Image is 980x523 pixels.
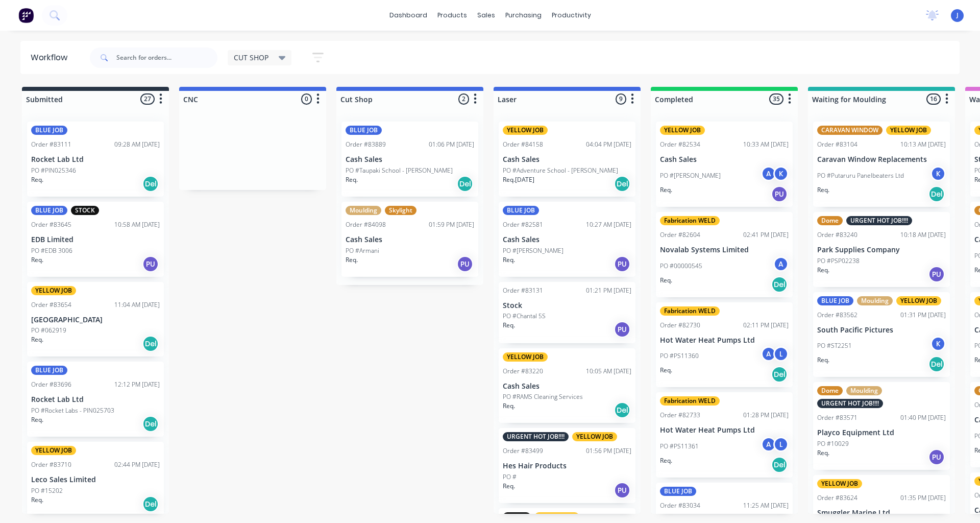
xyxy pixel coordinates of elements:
p: PO #PSP02238 [817,256,860,266]
div: URGENT HOT JOB!!!!YELLOW JOBOrder #8349901:56 PM [DATE]Hes Hair ProductsPO #Req.PU [499,428,635,503]
p: PO #Rocket Labs - PIN025703 [31,406,114,415]
div: 11:04 AM [DATE] [114,300,160,310]
p: Req. [817,355,829,365]
span: CUT SHOP [234,52,268,63]
p: Cash Sales [503,235,631,244]
div: Order #83034 [660,501,700,510]
div: YELLOW JOB [31,286,76,295]
p: PO #Armani [346,246,379,255]
div: K [930,336,946,351]
div: YELLOW JOBOrder #8365411:04 AM [DATE][GEOGRAPHIC_DATA]PO #062919Req.Del [27,282,164,357]
div: 10:33 AM [DATE] [743,140,789,149]
p: PO #PS11361 [660,442,699,451]
p: Req. [503,321,515,330]
div: YELLOW JOBOrder #8253410:33 AM [DATE]Cash SalesPO #[PERSON_NAME]AKReq.PU [656,122,793,207]
div: Del [771,276,788,293]
p: PO #15202 [31,486,63,495]
div: 10:05 AM [DATE] [586,367,631,376]
div: PU [614,321,630,338]
p: Cash Sales [503,155,631,164]
div: BLUE JOBSTOCKOrder #8364510:58 AM [DATE]EDB LimitedPO #EDB 3006Req.PU [27,202,164,277]
div: 01:21 PM [DATE] [586,286,631,295]
div: productivity [547,8,596,23]
div: Del [614,176,630,192]
p: Rocket Lab Ltd [31,155,160,164]
p: South Pacific Pictures [817,326,946,335]
div: Del [771,366,788,383]
p: Req. [817,266,829,275]
p: Req. [817,185,829,195]
div: 01:28 PM [DATE] [743,411,789,420]
div: YELLOW JOB [660,126,705,135]
div: Order #83571 [817,413,857,422]
div: CARAVAN WINDOW [817,126,883,135]
div: Order #83645 [31,220,71,229]
p: Req. [31,415,43,424]
div: Fabrication WELD [660,216,720,225]
div: A [773,256,789,272]
div: L [773,346,789,362]
div: PU [928,266,945,282]
div: purchasing [500,8,547,23]
p: Leco Sales Limited [31,476,160,484]
p: Req. [660,185,672,195]
p: PO #EDB 3006 [31,246,72,255]
div: YELLOW JOB [886,126,931,135]
div: Order #83624 [817,493,857,503]
div: YELLOW JOB [503,126,548,135]
div: BLUE JOB [660,487,696,496]
div: YELLOW JOB [534,512,579,521]
div: Del [614,402,630,418]
div: DomeMouldingURGENT HOT JOB!!!!Order #8357101:40 PM [DATE]Playco Equipment LtdPO #10029Req.PU [813,382,950,470]
div: 01:35 PM [DATE] [900,493,946,503]
div: Fabrication WELD [660,396,720,406]
p: PO #062919 [31,326,66,335]
div: Workflow [31,52,72,64]
div: PU [614,482,630,498]
div: YELLOW JOBOrder #8322010:05 AM [DATE]Cash SalesPO #RAMS Cleaning ServicesReq.Del [499,348,635,423]
div: PU [142,256,159,272]
div: Dome [817,216,843,225]
div: Order #83240 [817,230,857,240]
div: L [773,437,789,452]
p: PO #PIN025346 [31,166,76,175]
div: YELLOW JOBOrder #8371002:44 PM [DATE]Leco Sales LimitedPO #15202Req.Del [27,442,164,517]
div: BLUE JOBOrder #8369612:12 PM [DATE]Rocket Lab LtdPO #Rocket Labs - PIN025703Req.Del [27,362,164,437]
div: Del [142,176,159,192]
div: Order #83111 [31,140,71,149]
div: 01:56 PM [DATE] [586,446,631,456]
div: Del [457,176,473,192]
div: YELLOW JOB [31,446,76,455]
p: Caravan Window Replacements [817,155,946,164]
p: Req. [660,276,672,285]
p: Novalab Systems Limited [660,246,789,254]
p: Park Supplies Company [817,246,946,254]
div: 09:28 AM [DATE] [114,140,160,149]
div: Order #83562 [817,311,857,320]
p: Req. [503,401,515,411]
p: Rocket Lab Ltd [31,395,160,404]
div: 02:11 PM [DATE] [743,321,789,330]
div: 10:13 AM [DATE] [900,140,946,149]
div: Fabrication WELDOrder #8260402:41 PM [DATE]Novalab Systems LimitedPO #00000545AReq.Del [656,212,793,297]
div: 02:44 PM [DATE] [114,460,160,469]
div: CARAVAN WINDOWYELLOW JOBOrder #8310410:13 AM [DATE]Caravan Window ReplacementsPO #Putaruru Panelb... [813,122,950,207]
p: PO #00000545 [660,261,702,271]
div: YELLOW JOB [896,296,941,305]
div: Order #83696 [31,380,71,389]
div: BLUE JOBOrder #8388901:06 PM [DATE]Cash SalesPO #Taupaki School - [PERSON_NAME]Req.Del [341,122,478,197]
span: J [957,11,959,20]
p: Req. [660,456,672,465]
div: BLUE JOBOrder #8311109:28 AM [DATE]Rocket Lab LtdPO #PIN025346Req.Del [27,122,164,197]
div: Order #84158 [503,140,543,149]
div: Moulding [846,386,882,395]
div: Fabrication WELDOrder #8273301:28 PM [DATE]Hot Water Heat Pumps LtdPO #PS11361ALReq.Del [656,392,793,478]
div: 02:41 PM [DATE] [743,230,789,240]
div: Order #8313101:21 PM [DATE]StockPO #Chantal 5SReq.PU [499,282,635,343]
p: Req. [346,175,358,184]
p: Cash Sales [660,155,789,164]
div: 10:58 AM [DATE] [114,220,160,229]
div: 10:18 AM [DATE] [900,230,946,240]
p: Hes Hair Products [503,462,631,470]
div: Del [142,496,159,512]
